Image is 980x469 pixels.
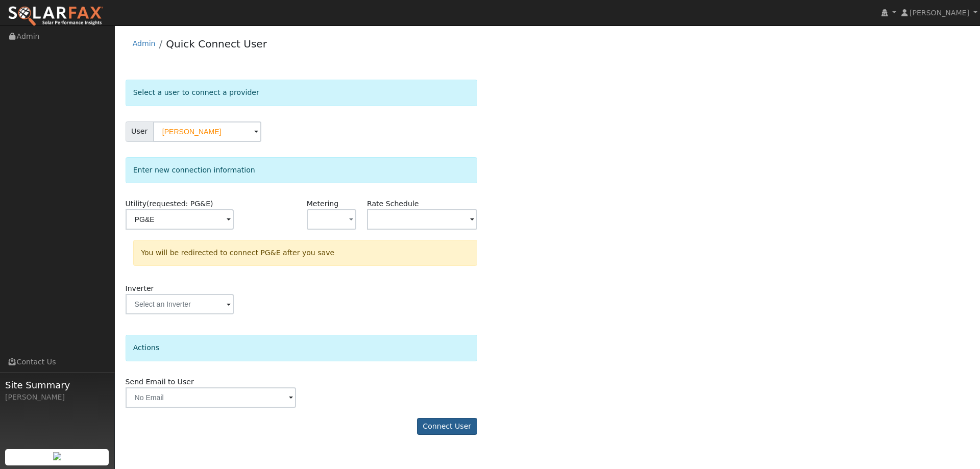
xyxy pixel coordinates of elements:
[367,199,419,209] label: Rate Schedule
[166,38,267,50] a: Quick Connect User
[126,209,234,230] input: Select a Utility
[126,80,477,106] div: Select a user to connect a provider
[8,6,104,27] img: SolarFax
[126,283,154,294] label: Inverter
[126,294,234,314] input: Select an Inverter
[126,157,477,183] div: Enter new connection information
[417,418,477,435] button: Connect User
[126,377,194,387] label: Send Email to User
[5,392,109,403] div: [PERSON_NAME]
[910,9,969,17] span: [PERSON_NAME]
[146,200,213,208] span: (requested: PG&E)
[53,452,61,460] img: retrieve
[126,121,154,142] span: User
[5,378,109,392] span: Site Summary
[126,199,213,209] label: Utility
[307,199,339,209] label: Metering
[126,335,477,361] div: Actions
[133,240,477,266] div: You will be redirected to connect PG&E after you save
[133,39,156,47] a: Admin
[126,387,296,408] input: No Email
[153,121,261,142] input: Select a User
